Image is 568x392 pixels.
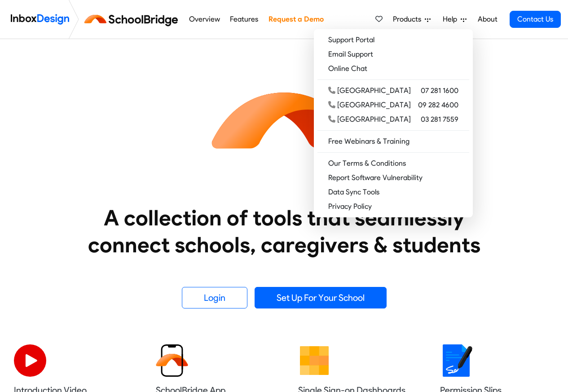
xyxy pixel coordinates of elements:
[317,47,469,62] a: Email Support
[389,10,434,28] a: Products
[317,156,469,171] a: Our Terms & Conditions
[156,344,188,377] img: 2022_01_13_icon_sb_app.svg
[182,287,247,308] a: Login
[443,14,461,25] span: Help
[317,134,469,149] a: Free Webinars & Training
[317,112,469,127] a: [GEOGRAPHIC_DATA] 03 281 7559
[14,344,46,377] img: 2022_07_11_icon_video_playback.svg
[317,84,469,98] a: [GEOGRAPHIC_DATA] 07 281 1600
[328,100,411,110] div: [GEOGRAPHIC_DATA]
[71,204,498,258] heading: A collection of tools that seamlessly connect schools, caregivers & students
[266,10,326,28] a: Request a Demo
[418,100,458,110] span: 09 282 4600
[510,11,561,28] a: Contact Us
[228,10,261,28] a: Features
[255,287,387,308] a: Set Up For Your School
[317,98,469,112] a: [GEOGRAPHIC_DATA] 09 282 4600
[317,62,469,76] a: Online Chat
[421,114,458,125] span: 03 281 7559
[83,9,184,30] img: schoolbridge logo
[328,114,411,125] div: [GEOGRAPHIC_DATA]
[317,33,469,47] a: Support Portal
[317,171,469,185] a: Report Software Vulnerability
[317,185,469,199] a: Data Sync Tools
[314,29,473,217] div: Products
[440,344,472,377] img: 2022_01_18_icon_signature.svg
[186,10,222,28] a: Overview
[393,14,425,25] span: Products
[475,10,500,28] a: About
[317,199,469,214] a: Privacy Policy
[298,344,330,377] img: 2022_01_13_icon_grid.svg
[421,85,458,96] span: 07 281 1600
[328,85,411,96] div: [GEOGRAPHIC_DATA]
[439,10,470,28] a: Help
[203,39,365,201] img: icon_schoolbridge.svg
